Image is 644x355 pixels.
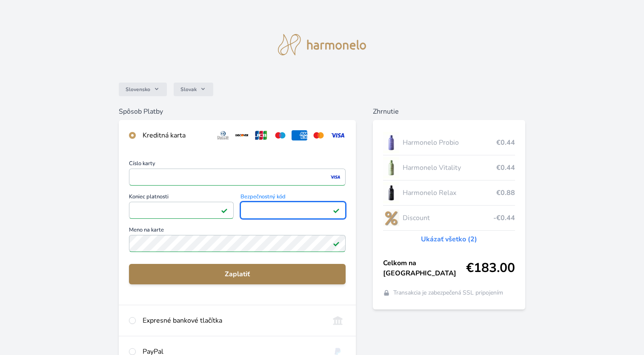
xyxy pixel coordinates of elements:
[421,234,477,244] a: Ukázať všetko (2)
[383,132,399,153] img: CLEAN_PROBIO_se_stinem_x-lo.jpg
[221,207,228,214] img: Pole je platné
[180,86,197,93] span: Slovak
[383,258,466,278] span: Celkom na [GEOGRAPHIC_DATA]
[119,83,167,96] button: Slovensko
[329,173,341,181] img: visa
[373,106,525,117] h6: Zhrnutie
[383,182,399,203] img: CLEAN_RELAX_se_stinem_x-lo.jpg
[330,315,346,326] img: onlineBanking_SK.svg
[496,137,515,148] span: €0.44
[129,227,346,235] span: Meno na karte
[383,157,399,178] img: CLEAN_VITALITY_se_stinem_x-lo.jpg
[240,194,346,202] span: Bezpečnostný kód
[278,34,366,55] img: logo.svg
[272,130,288,140] img: maestro.svg
[253,130,269,140] img: jcb.svg
[215,130,231,140] img: diners.svg
[133,204,230,216] iframe: Iframe pre deň vypršania platnosti
[244,204,342,216] iframe: Iframe pre bezpečnostný kód
[129,161,346,169] span: Číslo karty
[126,86,150,93] span: Slovensko
[119,106,356,117] h6: Spôsob Platby
[311,130,326,140] img: mc.svg
[383,207,399,229] img: discount-lo.png
[496,188,515,198] span: €0.88
[403,213,493,223] span: Discount
[403,163,496,173] span: Harmonelo Vitality
[129,235,346,252] input: Meno na kartePole je platné
[496,163,515,173] span: €0.44
[393,289,503,297] span: Transakcia je zabezpečená SSL pripojením
[174,83,213,96] button: Slovak
[143,130,209,140] div: Kreditná karta
[292,130,307,140] img: amex.svg
[493,213,515,223] span: -€0.44
[143,315,323,326] div: Expresné bankové tlačítka
[133,171,342,183] iframe: Iframe pre číslo karty
[136,269,339,279] span: Zaplatiť
[403,188,496,198] span: Harmonelo Relax
[466,261,515,276] span: €183.00
[333,240,340,247] img: Pole je platné
[129,194,234,202] span: Koniec platnosti
[403,137,496,148] span: Harmonelo Probio
[330,130,346,140] img: visa.svg
[234,130,250,140] img: discover.svg
[333,207,340,214] img: Pole je platné
[129,264,346,284] button: Zaplatiť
